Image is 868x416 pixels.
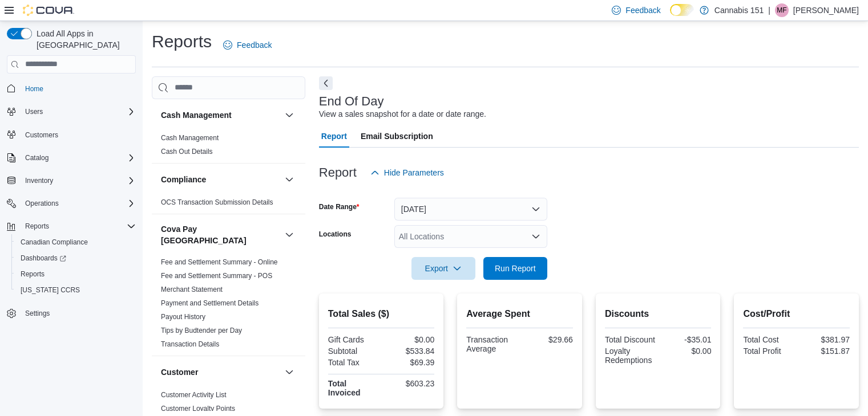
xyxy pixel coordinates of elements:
[383,335,434,344] div: $0.00
[743,346,794,356] div: Total Profit
[714,3,764,17] p: Cannabis 151
[793,3,859,17] p: [PERSON_NAME]
[282,365,296,379] button: Customer
[21,128,136,142] span: Customers
[21,81,136,96] span: Home
[605,335,656,344] div: Total Discount
[16,251,136,265] span: Dashboards
[152,195,305,214] div: Compliance
[21,219,54,233] button: Reports
[2,80,140,97] button: Home
[25,176,53,185] span: Inventory
[152,255,305,356] div: Cova Pay [GEOGRAPHIC_DATA]
[152,131,305,163] div: Cash Management
[23,5,74,16] img: Cova
[21,151,53,165] button: Catalog
[319,230,352,239] label: Locations
[775,3,789,17] div: Michael Fronte
[394,198,547,221] button: [DATE]
[16,267,49,281] a: Reports
[21,82,48,96] a: Home
[21,270,45,279] span: Reports
[2,195,140,211] button: Operations
[161,271,272,280] span: Fee and Settlement Summary - POS
[319,166,357,180] h3: Report
[25,107,43,116] span: Users
[161,148,213,156] a: Cash Out Details
[161,391,227,399] a: Customer Activity List
[25,309,50,318] span: Settings
[799,335,850,344] div: $381.97
[2,173,140,189] button: Inventory
[161,312,205,321] span: Payout History
[799,346,850,356] div: $151.87
[411,257,475,280] button: Export
[319,202,360,211] label: Date Range
[383,379,434,388] div: $603.23
[161,133,219,142] span: Cash Management
[21,151,136,165] span: Catalog
[21,254,66,263] span: Dashboards
[152,30,212,53] h1: Reports
[161,327,242,335] a: Tips by Budtender per Day
[383,358,434,367] div: $69.39
[670,16,671,17] span: Dark Mode
[282,173,296,186] button: Compliance
[605,307,712,321] h2: Discounts
[161,109,232,121] h3: Cash Management
[161,299,259,307] a: Payment and Settlement Details
[21,197,136,210] span: Operations
[328,335,379,344] div: Gift Cards
[625,5,660,16] span: Feedback
[282,228,296,242] button: Cova Pay [GEOGRAPHIC_DATA]
[11,282,140,298] button: [US_STATE] CCRS
[21,174,58,187] button: Inventory
[161,326,242,335] span: Tips by Budtender per Day
[743,335,794,344] div: Total Cost
[161,390,227,399] span: Customer Activity List
[21,105,136,119] span: Users
[21,105,47,119] button: Users
[161,313,205,321] a: Payout History
[768,3,770,17] p: |
[16,267,136,281] span: Reports
[161,258,278,267] span: Fee and Settlement Summary - Online
[21,197,63,210] button: Operations
[418,257,469,280] span: Export
[384,167,444,178] span: Hide Parameters
[522,335,573,344] div: $29.66
[2,218,140,234] button: Reports
[32,28,136,51] span: Load All Apps in [GEOGRAPHIC_DATA]
[531,232,540,241] button: Open list of options
[7,76,136,352] nav: Complex example
[16,283,136,297] span: Washington CCRS
[161,223,280,246] button: Cova Pay [GEOGRAPHIC_DATA]
[466,307,573,321] h2: Average Spent
[161,258,278,266] a: Fee and Settlement Summary - Online
[161,286,223,293] a: Merchant Statement
[2,104,140,120] button: Users
[11,234,140,250] button: Canadian Compliance
[282,108,296,122] button: Cash Management
[2,127,140,143] button: Customers
[21,174,136,187] span: Inventory
[11,266,140,282] button: Reports
[25,153,49,162] span: Catalog
[25,222,49,231] span: Reports
[161,174,206,185] h3: Compliance
[161,174,280,185] button: Compliance
[21,307,54,320] a: Settings
[2,305,140,321] button: Settings
[21,238,88,247] span: Canadian Compliance
[777,3,786,17] span: MF
[237,39,272,51] span: Feedback
[660,346,711,356] div: $0.00
[161,366,198,378] h3: Customer
[328,307,435,321] h2: Total Sales ($)
[328,358,379,367] div: Total Tax
[161,340,219,348] a: Transaction Details
[361,125,433,148] span: Email Subscription
[319,108,486,120] div: View a sales snapshot for a date or date range.
[319,76,333,90] button: Next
